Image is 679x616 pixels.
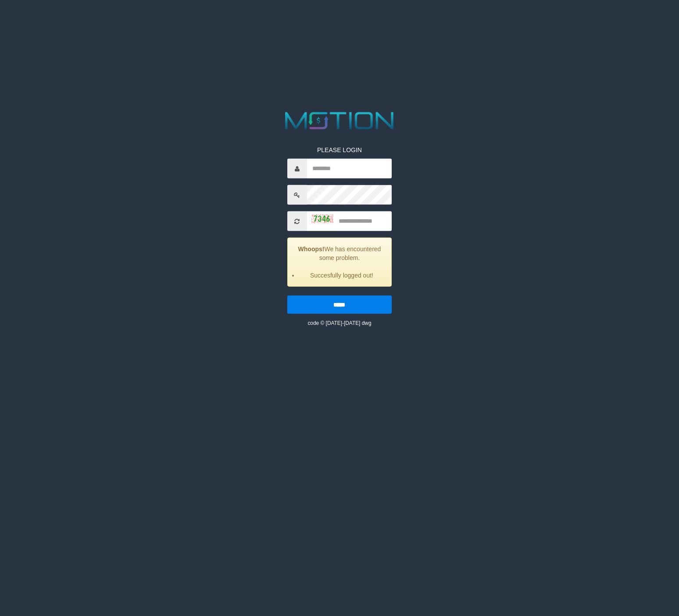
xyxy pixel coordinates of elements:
[298,246,325,253] strong: Whoops!
[311,214,333,223] img: captcha
[280,109,399,132] img: MOTION_logo.png
[287,238,392,287] div: We has encountered some problem.
[307,320,371,326] small: code © [DATE]-[DATE] dwg
[299,271,385,280] li: Succesfully logged out!
[287,146,392,154] p: PLEASE LOGIN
